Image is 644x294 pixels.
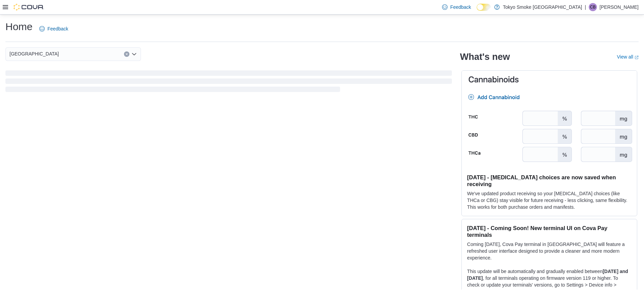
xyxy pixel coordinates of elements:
[14,4,44,10] img: Cova
[439,0,474,14] a: Feedback
[600,3,639,11] p: [PERSON_NAME]
[37,22,71,36] a: Feedback
[5,20,33,33] h1: Home
[467,190,631,210] p: We've updated product receiving so your [MEDICAL_DATA] choices (like THCa or CBG) stay visible fo...
[467,269,628,281] strong: [DATE] and [DATE]
[617,54,639,60] a: View allExternal link
[585,3,586,11] p: |
[450,4,471,10] span: Feedback
[124,51,129,57] button: Clear input
[47,25,68,32] span: Feedback
[5,72,452,93] span: Loading
[589,3,597,11] div: Codi Baechler
[9,50,59,58] span: [GEOGRAPHIC_DATA]
[467,174,631,187] h3: [DATE] - [MEDICAL_DATA] choices are now saved when receiving
[460,51,510,62] h2: What's new
[131,51,137,57] button: Open list of options
[503,3,582,11] p: Tokyo Smoke [GEOGRAPHIC_DATA]
[467,225,631,238] h3: [DATE] - Coming Soon! New terminal UI on Cova Pay terminals
[635,55,639,60] svg: External link
[467,241,631,261] p: Coming [DATE], Cova Pay terminal in [GEOGRAPHIC_DATA] will feature a refreshed user interface des...
[590,3,596,11] span: CB
[477,4,491,11] input: Dark Mode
